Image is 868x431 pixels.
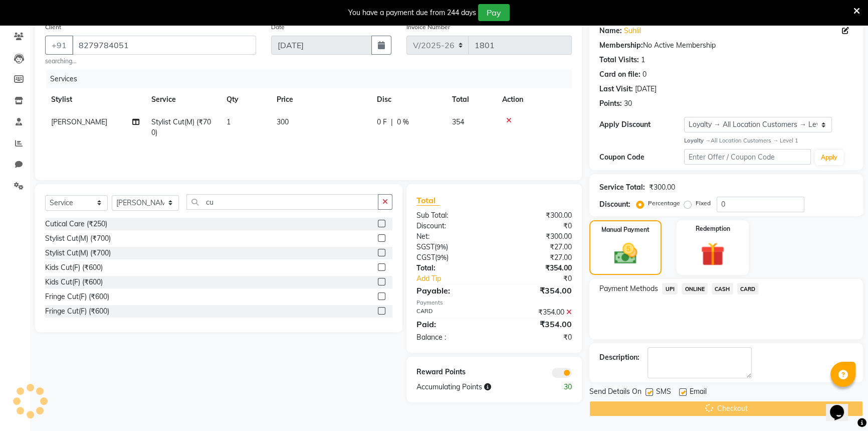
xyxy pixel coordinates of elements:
[693,239,732,269] img: _gift.svg
[51,117,107,126] span: [PERSON_NAME]
[416,195,440,206] span: Total
[409,284,494,297] div: Payable:
[737,283,759,295] span: CARD
[684,137,711,144] strong: Loyalty →
[589,386,641,399] span: Send Details On
[494,231,579,242] div: ₹300.00
[446,88,496,111] th: Total
[227,117,231,126] span: 1
[494,242,579,252] div: ₹27.00
[496,88,572,111] th: Action
[221,88,271,111] th: Qty
[437,253,447,261] span: 9%
[416,299,572,307] div: Payments
[599,69,640,80] div: Card on file:
[406,23,450,32] label: Invoice Number
[45,23,61,32] label: Client
[599,55,639,65] div: Total Visits:
[599,152,684,163] div: Coupon Code
[599,98,622,109] div: Points:
[409,210,494,221] div: Sub Total:
[45,219,107,229] div: Cutical Care (₹250)
[599,40,643,51] div: Membership:
[45,248,111,258] div: Stylist Cut(M) (₹700)
[151,117,211,137] span: Stylist Cut(M) (₹700)
[409,307,494,318] div: CARD
[409,242,494,252] div: ( )
[599,84,633,94] div: Last Visit:
[397,117,409,127] span: 0 %
[271,88,371,111] th: Price
[599,199,630,210] div: Discount:
[599,283,658,294] span: Payment Methods
[537,382,579,392] div: 30
[45,57,256,66] small: searching...
[599,119,684,130] div: Apply Discount
[508,273,579,284] div: ₹0
[45,36,73,55] button: +91
[377,117,387,127] span: 0 F
[624,26,641,36] a: Suhlil
[409,332,494,343] div: Balance :
[416,242,435,251] span: SGST
[45,292,109,302] div: Fringe Cut(F) (₹600)
[696,224,730,233] label: Redemption
[409,231,494,242] div: Net:
[641,55,645,65] div: 1
[409,273,509,284] a: Add Tip
[409,367,494,378] div: Reward Points
[682,283,708,295] span: ONLINE
[494,263,579,273] div: ₹354.00
[599,182,645,193] div: Service Total:
[690,386,707,399] span: Email
[494,221,579,231] div: ₹0
[494,210,579,221] div: ₹300.00
[599,40,853,51] div: No Active Membership
[271,23,285,32] label: Date
[478,4,510,21] button: Pay
[45,233,111,244] div: Stylist Cut(M) (₹700)
[391,117,393,127] span: |
[371,88,446,111] th: Disc
[46,70,579,88] div: Services
[72,36,256,55] input: Search by Name/Mobile/Email/Code
[635,84,657,94] div: [DATE]
[416,253,435,262] span: CGST
[45,306,109,317] div: Fringe Cut(F) (₹600)
[656,386,671,399] span: SMS
[599,26,622,36] div: Name:
[348,8,476,18] div: You have a payment due from 244 days
[409,263,494,273] div: Total:
[624,98,632,109] div: 30
[277,117,289,126] span: 300
[826,391,858,421] iframe: chat widget
[815,150,843,165] button: Apply
[712,283,733,295] span: CASH
[684,149,811,165] input: Enter Offer / Coupon Code
[601,225,649,234] label: Manual Payment
[662,283,678,295] span: UPI
[452,117,464,126] span: 354
[45,262,103,273] div: Kids Cut(F) (₹600)
[409,382,537,392] div: Accumulating Points
[437,243,446,251] span: 9%
[494,307,579,318] div: ₹354.00
[648,199,680,208] label: Percentage
[45,277,103,288] div: Kids Cut(F) (₹600)
[494,332,579,343] div: ₹0
[409,252,494,263] div: ( )
[649,182,675,193] div: ₹300.00
[409,318,494,330] div: Paid:
[696,199,711,208] label: Fixed
[684,136,853,145] div: All Location Customers → Level 1
[494,252,579,263] div: ₹27.00
[494,318,579,330] div: ₹354.00
[145,88,221,111] th: Service
[494,284,579,297] div: ₹354.00
[607,240,644,267] img: _cash.svg
[599,352,639,363] div: Description:
[45,88,145,111] th: Stylist
[409,221,494,231] div: Discount:
[642,69,646,80] div: 0
[186,194,378,210] input: Search or Scan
